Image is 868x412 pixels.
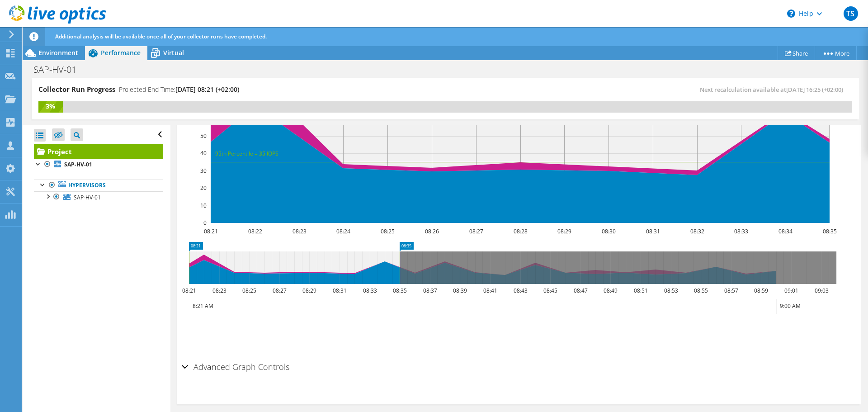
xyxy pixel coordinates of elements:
text: 08:45 [543,287,557,294]
text: 08:35 [393,287,407,294]
a: SAP-HV-01 [34,159,163,170]
text: 09:03 [815,287,829,294]
text: 08:21 [204,227,218,235]
svg: \n [787,9,795,18]
text: 08:31 [333,287,347,294]
span: [DATE] 08:21 (+02:00) [175,85,239,94]
text: 08:23 [212,287,226,294]
b: SAP-HV-01 [64,161,92,168]
span: TS [844,6,858,21]
text: 08:55 [694,287,708,294]
text: 08:29 [302,287,316,294]
span: [DATE] 16:25 (+02:00) [786,85,843,94]
span: Next recalculation available at [700,85,848,94]
text: 30 [200,167,207,175]
text: 08:37 [423,287,437,294]
text: 08:27 [273,287,287,294]
span: Performance [101,48,141,57]
text: 08:25 [381,227,395,235]
text: 08:32 [690,227,704,235]
text: 09:01 [784,287,798,294]
a: More [815,46,857,60]
h1: SAP-HV-01 [29,65,90,75]
text: 08:29 [557,227,571,235]
a: SAP-HV-01 [34,191,163,203]
text: 08:30 [602,227,616,235]
a: Share [778,46,815,60]
span: Virtual [163,48,184,57]
text: 08:31 [646,227,660,235]
text: 08:57 [724,287,738,294]
text: 95th Percentile = 35 IOPS [215,150,278,157]
text: 08:27 [469,227,483,235]
text: 08:26 [425,227,439,235]
text: 08:21 [182,287,196,294]
text: 08:22 [248,227,262,235]
a: Hypervisors [34,180,163,191]
text: 08:41 [483,287,497,294]
h4: Projected End Time: [119,85,239,95]
text: 08:34 [778,227,793,235]
div: 3% [38,101,63,111]
text: 08:59 [754,287,768,294]
text: 08:47 [574,287,588,294]
text: 08:25 [242,287,256,294]
text: 08:49 [604,287,618,294]
text: 10 [200,202,207,209]
span: Additional analysis will be available once all of your collector runs have completed. [55,33,267,40]
text: 50 [200,132,207,140]
text: 08:33 [734,227,748,235]
span: Environment [38,48,78,57]
a: Project [34,144,163,159]
h2: Advanced Graph Controls [182,358,289,376]
text: 08:28 [514,227,528,235]
text: 08:39 [453,287,467,294]
text: 08:35 [823,227,837,235]
text: 08:24 [336,227,350,235]
span: SAP-HV-01 [74,194,101,201]
text: 08:53 [664,287,678,294]
text: 08:43 [514,287,528,294]
text: 08:51 [634,287,648,294]
text: 08:33 [363,287,377,294]
text: 40 [200,149,207,157]
text: 08:23 [292,227,307,235]
text: 0 [203,219,207,227]
text: 20 [200,184,207,192]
